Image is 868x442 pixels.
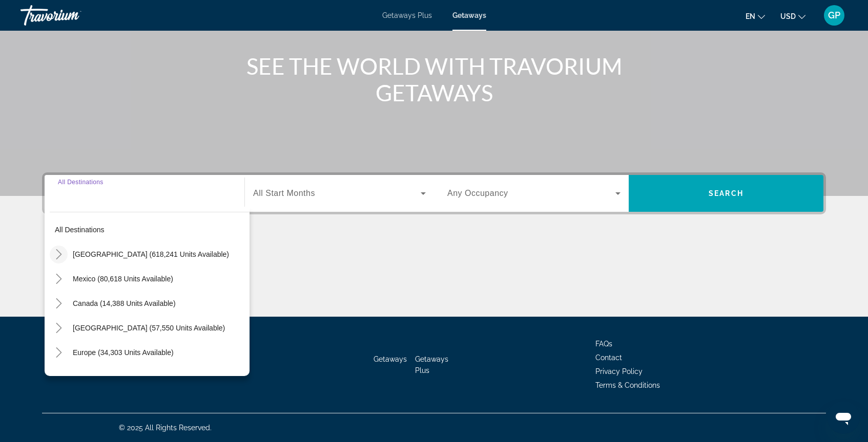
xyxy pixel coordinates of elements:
[55,226,105,234] span: All destinations
[828,10,840,20] span: GP
[452,11,486,19] a: Getaways
[45,175,823,212] div: Search widget
[73,299,176,307] span: Canada (14,388 units available)
[595,353,622,362] a: Contact
[447,189,508,197] span: Any Occupancy
[709,189,743,197] span: Search
[68,270,250,288] button: Mexico (80,618 units available)
[50,344,68,362] button: Toggle Europe (34,303 units available)
[821,5,848,26] button: User Menu
[595,340,612,348] a: FAQs
[50,270,68,288] button: Toggle Mexico (80,618 units available)
[73,348,174,357] span: Europe (34,303 units available)
[68,343,250,362] button: Europe (34,303 units available)
[73,250,229,258] span: [GEOGRAPHIC_DATA] (618,241 units available)
[50,220,250,239] button: All destinations
[73,275,173,283] span: Mexico (80,618 units available)
[827,401,860,434] iframe: Button to launch messaging window
[58,179,104,185] span: All Destinations
[629,175,823,212] button: Search
[20,2,123,29] a: Travorium
[382,11,432,19] a: Getaways Plus
[415,355,448,374] a: Getaways Plus
[374,355,407,363] a: Getaways
[73,324,225,332] span: [GEOGRAPHIC_DATA] (57,550 units available)
[68,294,250,313] button: Canada (14,388 units available)
[50,295,68,313] button: Toggle Canada (14,388 units available)
[780,9,805,24] button: Change currency
[595,367,643,375] a: Privacy Policy
[50,368,68,386] button: Toggle Australia (3,283 units available)
[68,368,250,386] button: Australia (3,283 units available)
[780,12,796,20] span: USD
[242,53,626,106] h1: SEE THE WORLD WITH TRAVORIUM GETAWAYS
[50,319,68,337] button: Toggle Caribbean & Atlantic Islands (57,550 units available)
[68,319,250,337] button: [GEOGRAPHIC_DATA] (57,550 units available)
[68,245,250,263] button: [GEOGRAPHIC_DATA] (618,241 units available)
[119,424,212,432] span: © 2025 All Rights Reserved.
[253,189,315,197] span: All Start Months
[50,246,68,263] button: Toggle United States (618,241 units available)
[746,9,765,24] button: Change language
[595,381,660,389] a: Terms & Conditions
[746,12,755,20] span: en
